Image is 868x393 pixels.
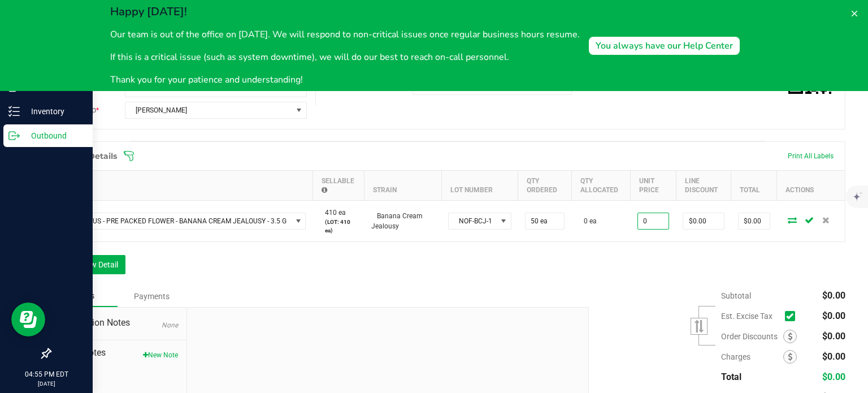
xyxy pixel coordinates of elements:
span: Delete Order Detail [818,217,835,223]
th: Line Discount [676,170,731,200]
span: $0.00 [822,351,845,362]
span: $0.00 [822,372,845,382]
p: Inventory [20,105,88,118]
span: 0 ea [578,217,597,225]
span: Ref Field 3 [324,81,364,92]
p: 04:55 PM EDT [5,369,88,379]
p: [DATE] [5,379,88,388]
input: 0 [739,213,770,229]
th: Strain [364,170,441,200]
th: Actions [777,170,845,200]
span: NO DATA FOUND [58,213,306,230]
iframe: Resource center [11,303,45,336]
div: You always have our Help Center [596,39,733,53]
inline-svg: Inventory [8,106,20,117]
input: 0 [526,213,564,229]
th: Total [731,170,777,200]
th: Unit Price [631,170,676,200]
span: $0.00 [822,331,845,342]
h2: Happy [DATE]! [110,5,580,19]
button: New Note [143,350,178,360]
th: Item [51,170,313,200]
span: $0.00 [822,310,845,321]
input: 0 [683,213,723,229]
div: Payments [118,286,185,306]
span: None [162,321,178,329]
p: (LOT: 410 ea) [319,218,358,235]
span: ODYSSEUS - PRE PACKED FLOWER - BANANA CREAM JEALOUSY - 3.5 G [58,213,292,229]
input: 0 [638,213,669,229]
span: Subtotal [721,291,751,300]
span: Banana Cream Jealousy [371,212,423,230]
th: Qty Ordered [518,170,571,200]
span: $0.00 [822,290,845,301]
span: Save Order Detail [801,217,818,223]
span: [PERSON_NAME] [125,102,292,118]
span: Order Discounts [721,332,783,341]
inline-svg: Outbound [8,130,20,141]
span: Charges [721,352,783,361]
th: Lot Number [441,170,518,200]
span: Est. Excise Tax [721,312,780,321]
span: Total [721,372,741,382]
span: 410 ea [319,209,346,217]
th: Qty Allocated [571,170,631,200]
p: If this is a critical issue (such as system downtime), we will do our best to reach on-call perso... [110,50,580,64]
span: Destination Notes [59,316,178,330]
span: NOF-BCJ-1 [449,213,497,229]
p: Outbound [20,129,88,142]
th: Sellable [313,170,364,200]
span: Order Notes [59,346,178,360]
p: Thank you for your patience and understanding! [110,73,580,87]
span: Calculate excise tax [785,308,800,323]
p: Our team is out of the office on [DATE]. We will respond to non-critical issues once regular busi... [110,28,580,41]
